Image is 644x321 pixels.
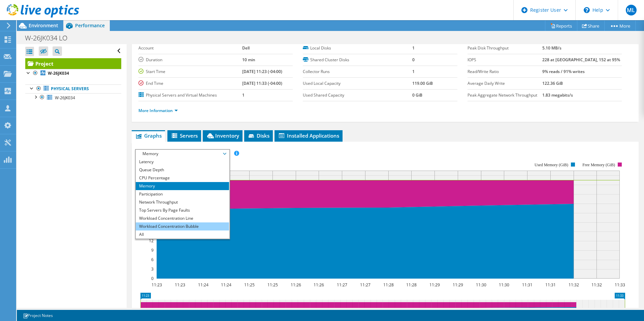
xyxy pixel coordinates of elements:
span: Memory [139,150,226,158]
b: W-26JK034 [48,70,69,76]
text: 11:29 [429,282,440,288]
b: 1 [412,69,415,74]
text: 11:28 [383,282,393,288]
text: Used Memory (GiB) [535,163,568,167]
a: W-26JK034 [25,93,121,102]
label: Peak Disk Throughput [468,45,542,51]
label: Shared Cluster Disks [303,57,412,63]
text: 11:32 [591,282,602,288]
label: Duration [138,57,242,63]
span: Environment [29,22,58,29]
svg: \n [584,7,590,13]
text: 11:23 [151,282,162,288]
b: [DATE] 11:23 (-04:00) [242,69,282,74]
li: Top Servers By Page Faults [136,206,229,214]
li: Latency [136,158,229,166]
label: Used Shared Capacity [303,92,412,99]
b: 9% reads / 91% writes [542,69,585,74]
label: Physical Servers and Virtual Machines [138,92,242,99]
label: Read/Write Ratio [468,68,542,75]
a: W-26JK034 [25,69,121,78]
span: Servers [171,132,198,139]
b: 1.83 megabits/s [542,92,573,98]
li: Workload Concentration Bubble [136,222,229,230]
b: 10 min [242,57,255,63]
b: 0 GiB [412,92,422,98]
span: Inventory [206,132,239,139]
span: Disks [248,132,269,139]
label: Used Local Capacity [303,80,412,87]
b: 122.36 GiB [542,80,563,86]
b: 228 at [GEOGRAPHIC_DATA], 152 at 95% [542,57,620,63]
a: Reports [545,21,577,31]
label: IOPS [468,57,542,63]
b: 119.00 GiB [412,80,433,86]
text: 11:32 [568,282,579,288]
span: Installed Applications [278,132,339,139]
text: 11:24 [198,282,208,288]
text: 11:30 [498,282,509,288]
li: Memory [136,182,229,190]
li: Queue Depth [136,166,229,174]
text: 11:28 [406,282,416,288]
text: 11:27 [360,282,370,288]
span: ML [626,5,637,15]
b: Dell [242,45,250,51]
text: 11:24 [221,282,231,288]
b: 0 [412,57,415,63]
label: Peak Aggregate Network Throughput [468,92,542,99]
text: 0 [151,276,154,281]
text: 11:26 [313,282,324,288]
li: All [136,230,229,239]
span: Performance [75,22,105,29]
b: [DATE] 11:33 (-04:00) [242,80,282,86]
span: Graphs [135,132,162,139]
a: Project [25,58,121,69]
text: 11:30 [476,282,486,288]
span: W-26JK034 [55,95,75,101]
text: 6 [151,257,154,262]
text: Free Memory (GiB) [582,163,615,167]
label: Collector Runs [303,68,412,75]
text: 11:29 [452,282,463,288]
a: Project Notes [18,311,58,320]
text: 11:25 [267,282,278,288]
text: 11:25 [244,282,254,288]
label: Start Time [138,68,242,75]
li: CPU Percentage [136,174,229,182]
text: 11:31 [545,282,555,288]
b: 1 [412,45,415,51]
text: 12 [149,238,154,244]
text: 9 [151,247,154,253]
a: Share [577,21,605,31]
a: More [604,21,636,31]
b: 1 [242,92,245,98]
text: 3 [151,266,154,272]
label: Average Daily Write [468,80,542,87]
text: 11:33 [614,282,625,288]
h1: W-26JK034 LO [22,34,78,42]
a: More Information [138,108,178,113]
li: Network Throughput [136,198,229,206]
li: Participation [136,190,229,198]
a: Physical Servers [25,84,121,93]
li: Workload Concentration Line [136,214,229,222]
text: 11:23 [174,282,185,288]
b: 5.10 MB/s [542,45,561,51]
text: 11:27 [336,282,347,288]
text: 11:31 [522,282,532,288]
text: 11:26 [290,282,301,288]
label: Local Disks [303,45,412,51]
label: Account [138,45,242,51]
label: End Time [138,80,242,87]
